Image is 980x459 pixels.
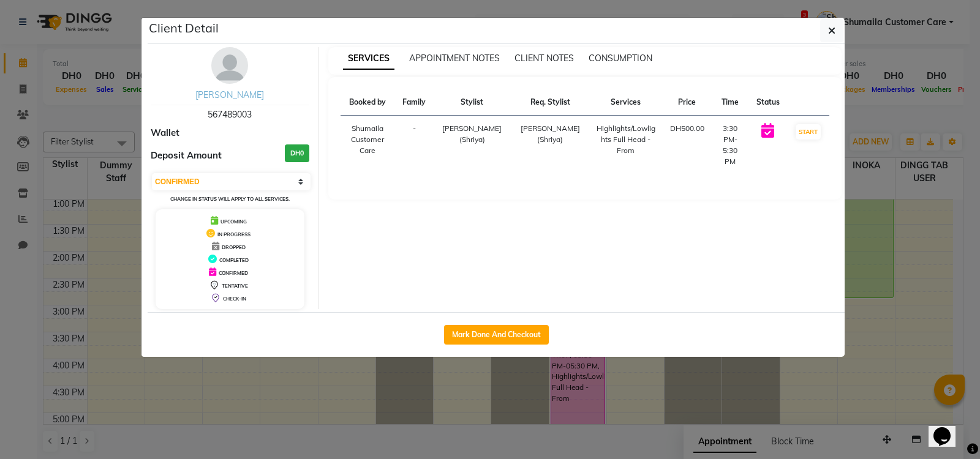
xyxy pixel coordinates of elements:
[208,109,252,120] span: 567489003
[219,257,249,263] span: COMPLETED
[341,116,396,175] td: Shumaila Customer Care
[222,244,246,250] span: DROPPED
[222,283,248,289] span: TENTATIVE
[663,89,712,116] th: Price
[521,124,580,144] span: [PERSON_NAME] (Shriya)
[597,123,655,156] div: Highlights/Lowlights Full Head - From
[151,149,222,163] span: Deposit Amount
[195,89,264,100] a: [PERSON_NAME]
[170,196,290,202] small: Change in status will apply to all services.
[395,116,433,175] td: -
[712,89,749,116] th: Time
[514,53,574,64] span: CLIENT NOTES
[149,19,219,37] h5: Client Detail
[285,144,309,162] h3: DH0
[341,89,396,116] th: Booked by
[511,89,589,116] th: Req. Stylist
[211,47,248,84] img: avatar
[749,89,787,116] th: Status
[151,126,179,140] span: Wallet
[929,410,968,447] iframe: chat widget
[409,53,500,64] span: APPOINTMENT NOTES
[796,124,821,140] button: START
[219,270,248,276] span: CONFIRMED
[221,218,247,225] span: UPCOMING
[712,116,749,175] td: 3:30 PM-5:30 PM
[444,325,549,345] button: Mark Done And Checkout
[670,123,704,134] div: DH500.00
[343,48,394,70] span: SERVICES
[433,89,511,116] th: Stylist
[223,296,246,302] span: CHECK-IN
[589,89,663,116] th: Services
[589,53,652,64] span: CONSUMPTION
[395,89,433,116] th: Family
[442,124,502,144] span: [PERSON_NAME] (Shriya)
[217,231,251,237] span: IN PROGRESS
